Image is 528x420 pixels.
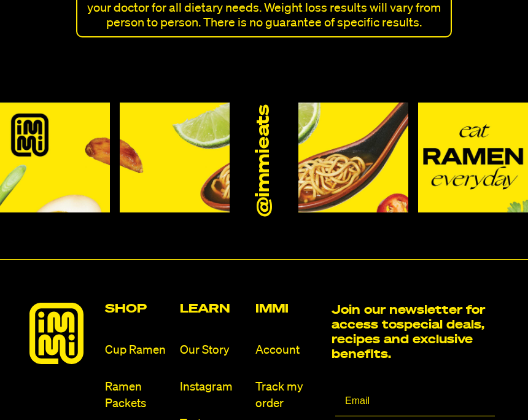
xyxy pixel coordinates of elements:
[120,103,230,213] img: Instagram
[298,103,408,213] img: Instagram
[335,386,495,417] input: Email
[255,303,322,316] h2: Immi
[254,105,275,217] a: @immieats
[332,303,499,362] h2: Join our newsletter for access to special deals, recipes and exclusive benefits.
[180,343,246,359] a: Our Story
[105,379,171,413] a: Ramen Packets
[180,379,246,396] a: Instagram
[29,303,83,365] img: immieats
[255,343,322,359] a: Account
[105,303,171,316] h2: Shop
[180,303,246,316] h2: Learn
[255,379,322,413] a: Track my order
[418,103,528,213] img: Instagram
[105,343,171,359] a: Cup Ramen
